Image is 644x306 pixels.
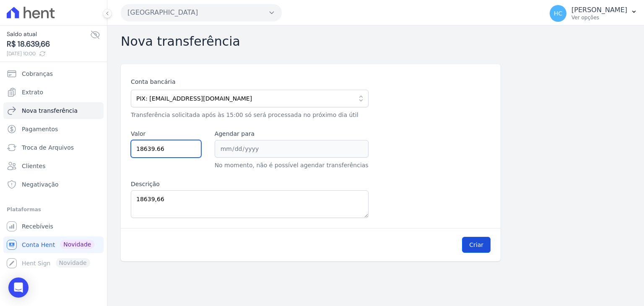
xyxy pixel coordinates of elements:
span: [DATE] 10:00 [7,50,90,57]
div: Plataformas [7,205,100,215]
div: Open Intercom Messenger [8,277,29,298]
span: Recebíveis [22,222,53,231]
nav: Sidebar [7,65,100,272]
p: No momento, não é possível agendar transferências [215,161,369,170]
a: Cobranças [3,65,104,82]
a: Negativação [3,176,104,193]
label: Descrição [131,180,369,189]
button: HC [PERSON_NAME] Ver opções [543,2,644,25]
span: Extrato [22,88,43,96]
label: Conta bancária [131,78,369,86]
label: Agendar para [215,130,369,138]
span: Negativação [22,180,59,189]
button: Criar [462,237,491,253]
span: Cobranças [22,70,53,78]
p: Transferência solicitada após às 15:00 só será processada no próximo dia útil [131,111,369,119]
span: Novidade [60,240,94,249]
a: Extrato [3,84,104,101]
p: Ver opções [571,14,627,21]
p: [PERSON_NAME] [571,6,627,14]
a: Conta Hent Novidade [3,236,104,253]
a: Recebíveis [3,218,104,235]
span: R$ 18.639,66 [7,39,90,50]
span: Saldo atual [7,30,90,39]
h2: Nova transferência [121,34,631,49]
a: Pagamentos [3,121,104,137]
button: [GEOGRAPHIC_DATA] [121,4,282,21]
span: Clientes [22,162,45,170]
span: Pagamentos [22,125,58,133]
label: Valor [131,130,201,138]
span: Troca de Arquivos [22,143,74,152]
span: Conta Hent [22,241,55,249]
a: Clientes [3,158,104,174]
a: Nova transferência [3,102,104,119]
a: Troca de Arquivos [3,139,104,156]
span: HC [554,10,562,16]
span: Nova transferência [22,106,78,115]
